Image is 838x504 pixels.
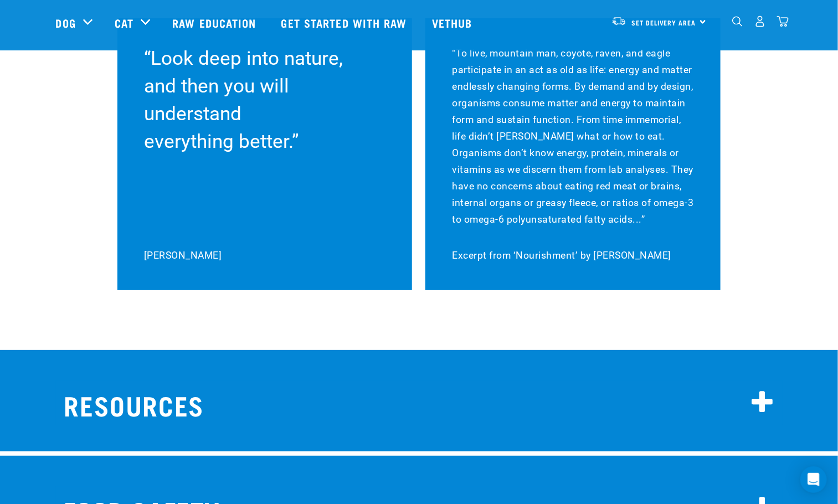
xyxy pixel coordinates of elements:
span: Set Delivery Area [632,20,696,24]
img: van-moving.png [611,16,626,26]
h4: “Look deep into nature, and then you will understand everything better.” [144,45,386,156]
h2: RESOURCES [56,381,783,425]
div: Open Intercom Messenger [800,466,827,493]
a: Cat [115,14,133,31]
img: user.png [754,16,766,27]
p: “To live, mountain man, coyote, raven, and eagle participate in an act as old as life: energy and... [452,45,694,228]
p: [PERSON_NAME] [144,247,386,264]
img: home-icon-1@2x.png [732,16,743,27]
a: Get started with Raw [270,1,421,45]
a: Dog [56,14,76,31]
a: Vethub [421,1,486,45]
img: home-icon@2x.png [777,16,789,27]
p: Excerpt from ‘Nourishment’ by [PERSON_NAME] [452,247,694,264]
a: Raw Education [161,1,270,45]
